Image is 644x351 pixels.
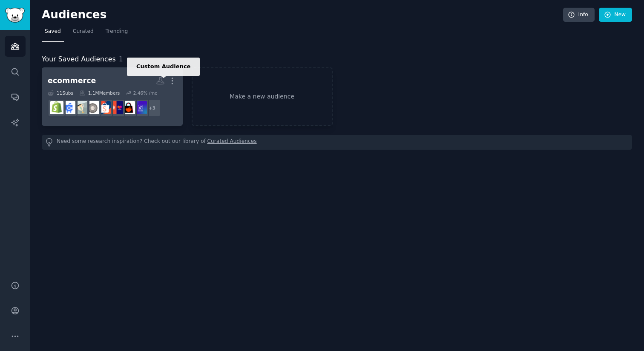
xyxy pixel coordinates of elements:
img: ShopeePH [110,101,123,114]
div: 11 Sub s [48,90,73,96]
img: ShopifyeCommerce [86,101,99,114]
img: shopee [98,101,111,114]
span: Trending [106,28,128,35]
a: ecommerceCustom Audience11Subs1.1MMembers2.46% /mo+3TikTokShopSellersClubTikTokshopShopeePHshopee... [42,67,183,126]
div: 1.1M Members [79,90,120,96]
img: TikTokshop [122,101,135,114]
a: Curated Audiences [207,138,257,147]
span: Saved [45,28,61,35]
div: + 3 [143,99,161,117]
div: Need some research inspiration? Check out our library of [42,135,632,150]
h2: Audiences [42,8,563,22]
a: Curated [70,25,97,42]
a: Trending [103,25,131,42]
a: Info [563,8,595,22]
a: Saved [42,25,64,42]
img: GummySearch logo [5,8,25,23]
span: Curated [73,28,94,35]
img: EcommerceSuccess [74,101,87,114]
div: ecommerce [48,75,96,86]
div: 2.46 % /mo [133,90,158,96]
span: 1 [119,55,123,63]
a: Make a new audience [192,67,333,126]
span: Your Saved Audiences [42,54,116,65]
img: ecommercemarketing [62,101,75,114]
img: shopify [50,101,63,114]
a: New [599,8,632,22]
img: TikTokShopSellersClub [134,101,147,114]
